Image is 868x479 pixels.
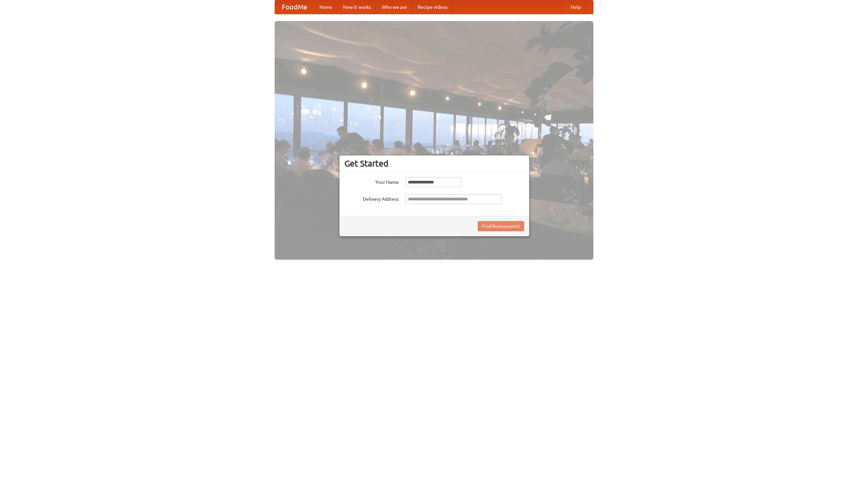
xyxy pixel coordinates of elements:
a: Recipe videos [412,0,453,14]
a: Home [314,0,338,14]
label: Delivery Address [344,194,399,202]
a: Help [565,0,586,14]
label: Your Name [344,177,399,186]
a: Who we are [376,0,412,14]
h3: Get Started [344,158,524,169]
button: Find Restaurants! [478,221,524,231]
a: FoodMe [275,0,314,14]
a: How it works [338,0,376,14]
